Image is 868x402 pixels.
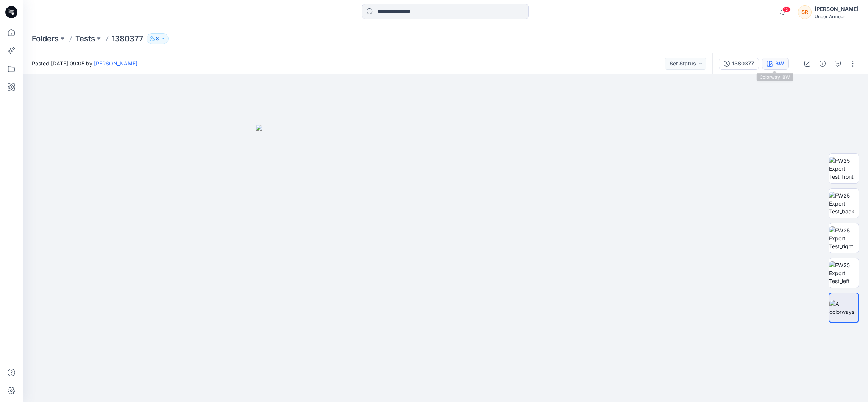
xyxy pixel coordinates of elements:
[815,14,859,19] div: Under Armour
[815,5,859,14] div: [PERSON_NAME]
[775,59,784,68] div: BW
[829,157,859,181] img: FW25 Export Test_front
[156,34,159,43] p: 8
[829,261,859,285] img: FW25 Export Test_left
[112,33,144,44] p: 1380377
[147,33,169,44] button: 8
[719,58,759,70] button: 1380377
[732,59,754,68] div: 1380377
[798,5,812,19] div: SR
[782,6,791,12] span: 13
[816,58,829,70] button: Details
[762,58,789,70] button: BW
[829,226,859,250] img: FW25 Export Test_right
[32,33,59,44] a: Folders
[829,192,859,215] img: FW25 Export Test_back
[256,125,635,402] img: eyJhbGciOiJIUzI1NiIsImtpZCI6IjAiLCJzbHQiOiJzZXMiLCJ0eXAiOiJKV1QifQ.eyJkYXRhIjp7InR5cGUiOiJzdG9yYW...
[75,33,95,44] a: Tests
[32,59,137,67] span: Posted [DATE] 09:05 by
[829,300,858,316] img: All colorways
[94,60,137,67] a: [PERSON_NAME]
